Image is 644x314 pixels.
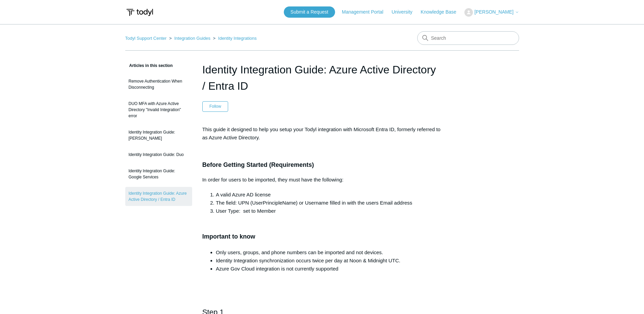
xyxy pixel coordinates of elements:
img: Todyl Support Center Help Center home page [125,6,154,19]
li: User Type: set to Member [216,207,442,215]
a: DUO MFA with Azure Active Directory "Invalid Integration" error [125,97,192,122]
button: [PERSON_NAME] [464,8,519,17]
h3: Important to know [202,222,442,242]
input: Search [417,31,519,45]
a: Identity Integration Guide: Azure Active Directory / Entra ID [125,187,192,206]
li: Integration Guides [168,36,211,41]
h3: Before Getting Started (Requirements) [202,160,442,170]
li: Azure Gov Cloud integration is not currently supported [216,265,442,273]
button: Follow Article [202,101,228,111]
a: Submit a Request [284,6,335,18]
p: This guide it designed to help you setup your Todyl integration with Microsoft Entra ID, formerly... [202,125,442,142]
a: Identity Integration Guide: Duo [125,148,192,161]
p: In order for users to be imported, they must have the following: [202,176,442,184]
a: Identity Integration Guide: [PERSON_NAME] [125,126,192,145]
a: Remove Authentication When Disconnecting [125,75,192,94]
span: Articles in this section [125,63,173,68]
li: Identity Integration synchronization occurs twice per day at Noon & Midnight UTC. [216,257,442,265]
a: University [391,8,419,16]
h1: Identity Integration Guide: Azure Active Directory / Entra ID [202,62,442,94]
a: Identity Integrations [218,36,257,41]
a: Knowledge Base [421,8,463,16]
li: A valid Azure AD license [216,191,442,199]
li: Todyl Support Center [125,36,168,41]
a: Management Portal [342,8,390,16]
span: [PERSON_NAME] [474,9,513,15]
li: The field: UPN (UserPrincipleName) or Username filled in with the users Email address [216,199,442,207]
a: Todyl Support Center [125,36,167,41]
li: Identity Integrations [211,36,257,41]
li: Only users, groups, and phone numbers can be imported and not devices. [216,248,442,257]
a: Integration Guides [174,36,210,41]
a: Identity Integration Guide: Google Services [125,164,192,184]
